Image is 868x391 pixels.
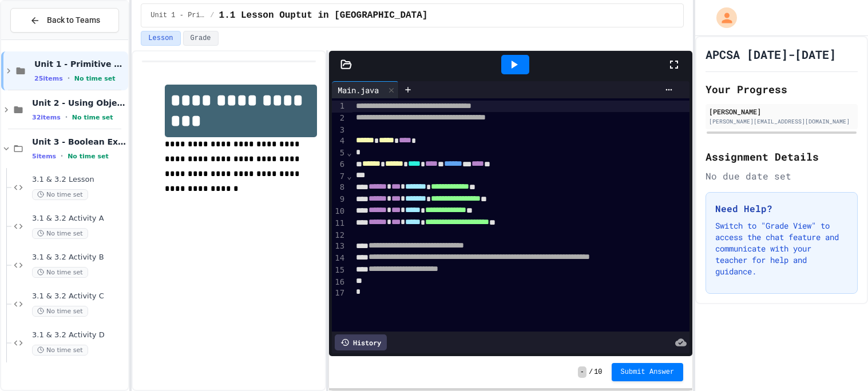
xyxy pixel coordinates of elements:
span: No time set [72,114,113,121]
span: 32 items [32,114,61,121]
div: 16 [332,277,346,288]
div: History [335,334,387,350]
span: No time set [74,75,116,82]
span: 5 items [32,153,56,160]
span: No time set [32,267,88,278]
div: [PERSON_NAME] [709,106,854,117]
span: Unit 1 - Primitive Types [34,59,126,69]
span: • [65,113,68,122]
span: No time set [32,345,88,356]
span: / [589,368,593,377]
span: • [61,151,63,161]
span: No time set [68,153,109,160]
span: Submit Answer [621,368,675,377]
span: • [68,74,70,83]
div: No due date set [706,169,858,183]
span: No time set [32,306,88,317]
div: 10 [332,206,346,218]
div: 5 [332,147,346,159]
span: Unit 1 - Primitive Types [150,11,205,20]
div: 7 [332,171,346,182]
span: 10 [594,368,602,377]
div: 17 [332,288,346,299]
span: Back to Teams [47,14,100,26]
div: 8 [332,182,346,194]
h1: APCSA [DATE]-[DATE] [706,46,836,62]
button: Back to Teams [10,8,119,33]
div: 13 [332,241,346,253]
span: No time set [32,228,88,239]
div: 12 [332,230,346,241]
div: Main.java [332,81,399,98]
h2: Your Progress [706,81,858,97]
span: Unit 3 - Boolean Expressions [32,137,126,147]
span: 3.1 & 3.2 Activity C [32,292,126,301]
div: 9 [332,194,346,206]
span: 3.1 & 3.2 Activity D [32,330,126,340]
div: 3 [332,125,346,136]
button: Submit Answer [612,363,684,381]
div: My Account [704,5,740,31]
span: 3.1 & 3.2 Activity A [32,214,126,224]
div: 14 [332,253,346,265]
div: 6 [332,159,346,171]
button: Lesson [141,31,180,46]
h3: Need Help? [715,202,848,216]
span: 1.1 Lesson Ouptut in Java [219,9,428,22]
span: Fold line [346,148,352,157]
span: / [210,11,214,20]
div: Main.java [332,84,385,96]
div: [PERSON_NAME][EMAIL_ADDRESS][DOMAIN_NAME] [709,117,854,126]
div: 4 [332,135,346,147]
div: 1 [332,101,346,113]
span: Unit 2 - Using Objects [32,98,126,108]
button: Grade [183,31,219,46]
span: 3.1 & 3.2 Lesson [32,175,126,185]
div: 15 [332,265,346,277]
span: No time set [32,189,88,200]
span: 25 items [34,75,63,82]
span: - [578,366,586,378]
div: 2 [332,113,346,125]
div: 11 [332,218,346,230]
span: Fold line [346,171,352,181]
h2: Assignment Details [706,149,858,165]
span: 3.1 & 3.2 Activity B [32,253,126,262]
p: Switch to "Grade View" to access the chat feature and communicate with your teacher for help and ... [715,220,848,277]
